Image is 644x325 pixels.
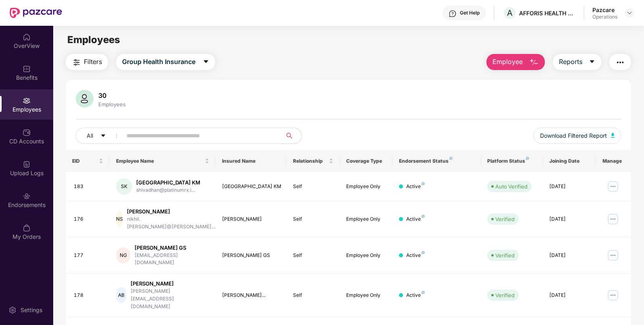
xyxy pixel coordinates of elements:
[495,291,515,299] div: Verified
[87,131,93,140] span: All
[449,10,457,18] img: svg+xml;base64,PHN2ZyBpZD0iSGVscC0zMngzMiIgeG1sbnM9Imh0dHA6Ly93d3cudzMub3JnLzIwMDAvc3ZnIiB3aWR0aD...
[76,128,125,144] button: Allcaret-down
[116,158,203,164] span: Employee Name
[8,306,17,314] img: svg+xml;base64,PHN2ZyBpZD0iU2V0dGluZy0yMHgyMCIgeG1sbnM9Imh0dHA6Ly93d3cudzMub3JnLzIwMDAvc3ZnIiB3aW...
[122,57,195,67] span: Group Health Insurance
[116,54,215,70] button: Group Health Insurancecaret-down
[529,58,539,67] img: svg+xml;base64,PHN2ZyB4bWxucz0iaHR0cDovL3d3dy53My5vcmcvMjAwMC9zdmciIHhtbG5zOnhsaW5rPSJodHRwOi8vd3...
[222,215,280,223] div: [PERSON_NAME]
[67,34,120,46] span: Employees
[346,183,386,190] div: Employee Only
[507,8,513,18] span: A
[216,150,286,172] th: Insured Name
[526,157,529,160] img: svg+xml;base64,PHN2ZyB4bWxucz0iaHR0cDovL3d3dy53My5vcmcvMjAwMC9zdmciIHdpZHRoPSI4IiBoZWlnaHQ9IjgiIH...
[135,252,209,267] div: [EMAIL_ADDRESS][DOMAIN_NAME]
[127,215,215,231] div: nikhil.[PERSON_NAME]@[PERSON_NAME]...
[23,160,31,168] img: svg+xml;base64,PHN2ZyBpZD0iVXBsb2FkX0xvZ3MiIGRhdGEtbmFtZT0iVXBsb2FkIExvZ3MiIHhtbG5zPSJodHRwOi8vd3...
[136,186,200,194] div: shivadhan@platinumrx.i...
[135,244,209,252] div: [PERSON_NAME] GS
[492,57,523,67] span: Employee
[282,128,302,144] button: search
[460,10,480,16] div: Get Help
[84,57,102,67] span: Filters
[23,33,31,41] img: svg+xml;base64,PHN2ZyBpZD0iSG9tZSIgeG1sbnM9Imh0dHA6Ly93d3cudzMub3JnLzIwMDAvc3ZnIiB3aWR0aD0iMjAiIG...
[592,6,617,14] div: Pazcare
[495,215,515,223] div: Verified
[422,182,425,185] img: svg+xml;base64,PHN2ZyB4bWxucz0iaHR0cDovL3d3dy53My5vcmcvMjAwMC9zdmciIHdpZHRoPSI4IiBoZWlnaHQ9IjgiIH...
[131,288,210,311] div: [PERSON_NAME][EMAIL_ADDRESS][DOMAIN_NAME]
[340,150,393,172] th: Coverage Type
[293,292,333,299] div: Self
[589,58,595,66] span: caret-down
[519,9,575,17] div: AFFORIS HEALTH TECHNOLOGIES PRIVATE LIMITED
[136,179,200,186] div: [GEOGRAPHIC_DATA] KM
[293,252,333,259] div: Self
[293,158,327,164] span: Relationship
[549,183,590,190] div: [DATE]
[487,158,536,164] div: Platform Status
[23,224,31,232] img: svg+xml;base64,PHN2ZyBpZD0iTXlfT3JkZXJzIiBkYXRhLW5hbWU9Ik15IE9yZGVycyIgeG1sbnM9Imh0dHA6Ly93d3cudz...
[293,183,333,190] div: Self
[607,289,619,302] img: manageButton
[74,215,104,223] div: 176
[549,252,590,259] div: [DATE]
[592,14,617,20] div: Operations
[76,90,93,108] img: svg+xml;base64,PHN2ZyB4bWxucz0iaHR0cDovL3d3dy53My5vcmcvMjAwMC9zdmciIHhtbG5zOnhsaW5rPSJodHRwOi8vd3...
[399,158,474,164] div: Endorsement Status
[222,292,280,299] div: [PERSON_NAME]...
[116,287,127,303] div: AB
[422,215,425,218] img: svg+xml;base64,PHN2ZyB4bWxucz0iaHR0cDovL3d3dy53My5vcmcvMjAwMC9zdmciIHdpZHRoPSI4IiBoZWlnaHQ9IjgiIH...
[422,291,425,294] img: svg+xml;base64,PHN2ZyB4bWxucz0iaHR0cDovL3d3dy53My5vcmcvMjAwMC9zdmciIHdpZHRoPSI4IiBoZWlnaHQ9IjgiIH...
[203,58,209,66] span: caret-down
[607,180,619,193] img: manageButton
[66,54,108,70] button: Filters
[495,182,528,190] div: Auto Verified
[282,132,297,139] span: search
[406,183,425,190] div: Active
[626,10,633,16] img: svg+xml;base64,PHN2ZyBpZD0iRHJvcGRvd24tMzJ4MzIiIHhtbG5zPSJodHRwOi8vd3d3LnczLm9yZy8yMDAwL3N2ZyIgd2...
[346,252,386,259] div: Employee Only
[222,183,280,190] div: [GEOGRAPHIC_DATA] KM
[293,215,333,223] div: Self
[100,133,106,139] span: caret-down
[607,213,619,226] img: manageButton
[559,57,582,67] span: Reports
[596,150,632,172] th: Manage
[23,192,31,200] img: svg+xml;base64,PHN2ZyBpZD0iRW5kb3JzZW1lbnRzIiB4bWxucz0iaHR0cDovL3d3dy53My5vcmcvMjAwMC9zdmciIHdpZH...
[549,292,590,299] div: [DATE]
[495,251,515,259] div: Verified
[97,101,127,108] div: Employees
[10,8,62,18] img: New Pazcare Logo
[543,150,596,172] th: Joining Date
[553,54,601,70] button: Reportscaret-down
[540,131,607,140] span: Download Filtered Report
[127,208,215,215] div: [PERSON_NAME]
[72,58,81,67] img: svg+xml;base64,PHN2ZyB4bWxucz0iaHR0cDovL3d3dy53My5vcmcvMjAwMC9zdmciIHdpZHRoPSIyNCIgaGVpZ2h0PSIyNC...
[116,178,132,195] div: SK
[346,215,386,223] div: Employee Only
[74,252,104,259] div: 177
[607,249,619,262] img: manageButton
[406,215,425,223] div: Active
[549,215,590,223] div: [DATE]
[23,97,31,105] img: svg+xml;base64,PHN2ZyBpZD0iRW1wbG95ZWVzIiB4bWxucz0iaHR0cDovL3d3dy53My5vcmcvMjAwMC9zdmciIHdpZHRoPS...
[449,157,453,160] img: svg+xml;base64,PHN2ZyB4bWxucz0iaHR0cDovL3d3dy53My5vcmcvMjAwMC9zdmciIHdpZHRoPSI4IiBoZWlnaHQ9IjgiIH...
[74,183,104,190] div: 183
[97,91,127,99] div: 30
[74,292,104,299] div: 178
[422,251,425,254] img: svg+xml;base64,PHN2ZyB4bWxucz0iaHR0cDovL3d3dy53My5vcmcvMjAwMC9zdmciIHdpZHRoPSI4IiBoZWlnaHQ9IjgiIH...
[23,128,31,137] img: svg+xml;base64,PHN2ZyBpZD0iQ0RfQWNjb3VudHMiIGRhdGEtbmFtZT0iQ0QgQWNjb3VudHMiIHhtbG5zPSJodHRwOi8vd3...
[72,158,98,164] span: EID
[534,128,621,144] button: Download Filtered Report
[110,150,216,172] th: Employee Name
[116,211,123,227] div: NS
[406,292,425,299] div: Active
[287,150,340,172] th: Relationship
[66,150,110,172] th: EID
[131,280,210,288] div: [PERSON_NAME]
[222,252,280,259] div: [PERSON_NAME] GS
[23,65,31,73] img: svg+xml;base64,PHN2ZyBpZD0iQmVuZWZpdHMiIHhtbG5zPSJodHRwOi8vd3d3LnczLm9yZy8yMDAwL3N2ZyIgd2lkdGg9Ij...
[116,247,131,263] div: NG
[615,58,625,67] img: svg+xml;base64,PHN2ZyB4bWxucz0iaHR0cDovL3d3dy53My5vcmcvMjAwMC9zdmciIHdpZHRoPSIyNCIgaGVpZ2h0PSIyNC...
[406,252,425,259] div: Active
